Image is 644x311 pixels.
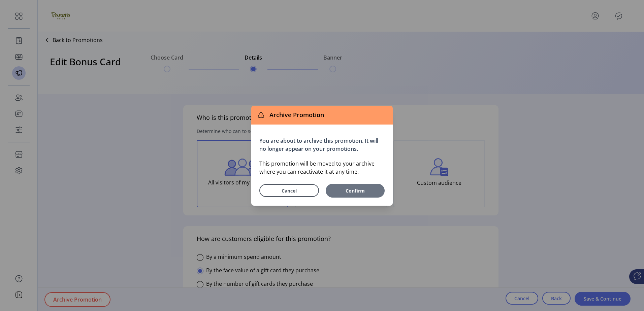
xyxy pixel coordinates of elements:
[268,187,310,194] span: Cancel
[326,184,385,198] button: Confirm
[259,160,385,176] p: This promotion will be moved to your archive where you can reactivate it at any time.
[329,187,381,194] span: Confirm
[259,184,319,197] button: Cancel
[259,137,385,153] p: You are about to archive this promotion. It will no longer appear on your promotions.
[267,110,324,119] span: Archive Promotion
